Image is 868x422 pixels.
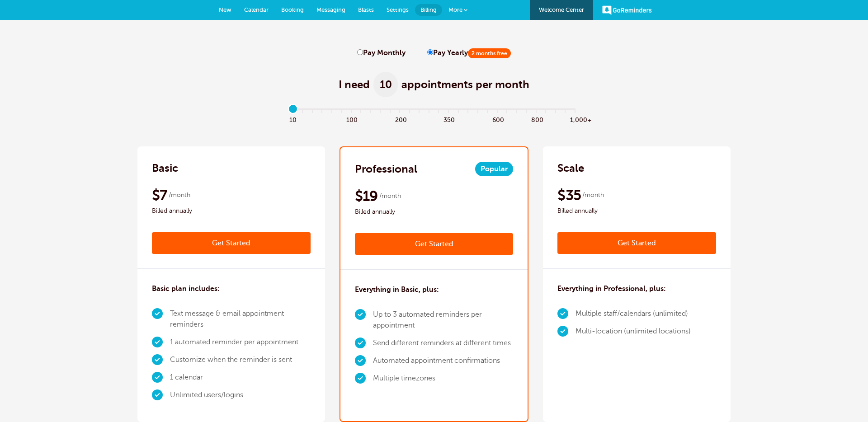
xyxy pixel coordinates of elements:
[420,6,437,13] span: Billing
[170,386,311,404] li: Unlimited users/logins
[475,162,513,176] span: Popular
[427,49,511,57] label: Pay Yearly
[152,161,178,175] h2: Basic
[576,305,691,323] li: Multiple staff/calendars (unlimited)
[373,370,514,387] li: Multiple timezones
[373,72,398,97] span: 10
[355,162,417,176] h2: Professional
[395,114,405,124] span: 200
[358,6,374,13] span: Blasts
[557,232,716,254] a: Get Started
[288,114,298,124] span: 10
[415,4,442,16] a: Billing
[169,190,190,201] span: /month
[355,206,514,217] span: Billed annually
[170,333,311,351] li: 1 automated reminder per appointment
[531,114,541,124] span: 800
[448,6,462,13] span: More
[170,369,311,386] li: 1 calendar
[557,206,716,216] span: Billed annually
[401,77,529,92] span: appointments per month
[170,305,311,333] li: Text message & email appointment reminders
[355,187,378,205] span: $19
[346,114,356,124] span: 100
[373,334,514,352] li: Send different reminders at different times
[557,186,581,204] span: $35
[373,306,514,334] li: Up to 3 automated reminders per appointment
[387,6,409,13] span: Settings
[492,114,502,124] span: 600
[427,49,433,55] input: Pay Yearly2 months free
[152,186,167,204] span: $7
[152,206,311,216] span: Billed annually
[443,114,453,124] span: 350
[357,49,406,57] label: Pay Monthly
[379,191,401,202] span: /month
[316,6,345,13] span: Messaging
[582,190,604,201] span: /month
[373,352,514,370] li: Automated appointment confirmations
[357,49,363,55] input: Pay Monthly
[244,6,269,13] span: Calendar
[219,6,231,13] span: New
[576,323,691,340] li: Multi-location (unlimited locations)
[152,283,220,294] h3: Basic plan includes:
[557,161,584,175] h2: Scale
[355,233,514,255] a: Get Started
[570,114,580,124] span: 1,000+
[170,351,311,369] li: Customize when the reminder is sent
[557,283,666,294] h3: Everything in Professional, plus:
[281,6,304,13] span: Booking
[339,77,370,92] span: I need
[468,48,511,58] span: 2 months free
[355,284,439,295] h3: Everything in Basic, plus:
[152,232,311,254] a: Get Started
